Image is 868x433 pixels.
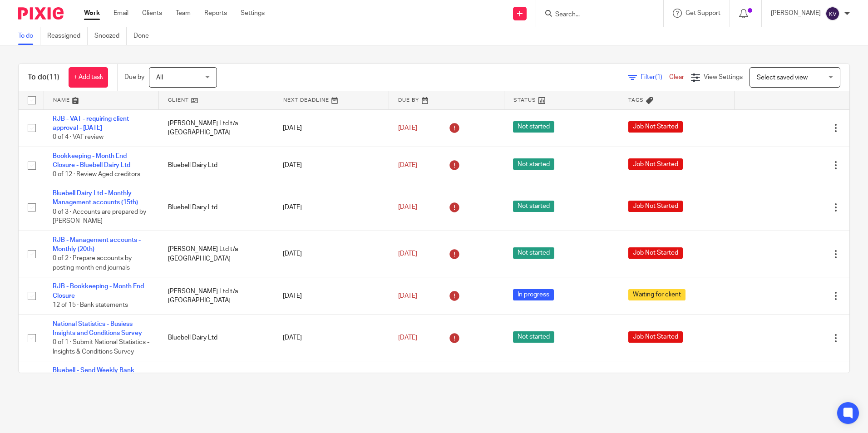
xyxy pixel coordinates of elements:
[513,289,554,300] span: In progress
[771,9,821,18] p: [PERSON_NAME]
[513,158,554,170] span: Not started
[133,27,156,45] a: Done
[274,361,389,427] td: [DATE]
[655,74,662,80] span: (1)
[142,9,162,18] a: Clients
[159,184,274,231] td: Bluebell Dairy Ltd
[159,315,274,361] td: Bluebell Dairy Ltd
[669,74,684,80] a: Clear
[398,293,417,299] span: [DATE]
[274,147,389,184] td: [DATE]
[53,172,140,178] span: 0 of 12 · Review Aged creditors
[274,277,389,315] td: [DATE]
[53,283,144,299] a: RJB - Bookkeeping - Month End Closure
[628,98,644,103] span: Tags
[159,231,274,277] td: [PERSON_NAME] Ltd t/a [GEOGRAPHIC_DATA]
[113,9,128,18] a: Email
[18,27,40,45] a: To do
[554,11,636,19] input: Search
[53,116,129,131] a: RJB - VAT - requiring client approval - [DATE]
[53,321,142,336] a: National Statistics - Busiess Insights and Conditions Survey
[513,247,554,259] span: Not started
[398,204,417,211] span: [DATE]
[641,74,669,80] span: Filter
[274,184,389,231] td: [DATE]
[18,7,64,20] img: Pixie
[274,231,389,277] td: [DATE]
[628,158,683,170] span: Job Not Started
[628,201,683,212] span: Job Not Started
[159,361,274,427] td: Bluebell Dairy Ltd
[176,9,191,18] a: Team
[69,67,108,88] a: + Add task
[204,9,227,18] a: Reports
[513,331,554,343] span: Not started
[28,73,59,82] h1: To do
[53,190,138,206] a: Bluebell Dairy Ltd - Monthly Management accounts (15th)
[156,74,163,81] span: All
[53,302,128,308] span: 12 of 15 · Bank statements
[159,147,274,184] td: Bluebell Dairy Ltd
[53,367,134,383] a: Bluebell - Send Weekly Bank Statements/Allstar
[159,109,274,147] td: [PERSON_NAME] Ltd t/a [GEOGRAPHIC_DATA]
[686,10,720,16] span: Get Support
[628,247,683,259] span: Job Not Started
[53,237,141,252] a: RJB - Management accounts - Monthly (20th)
[124,73,144,82] p: Due by
[704,74,743,80] span: View Settings
[53,209,146,225] span: 0 of 3 · Accounts are prepared by [PERSON_NAME]
[757,74,808,81] span: Select saved view
[628,289,686,300] span: Waiting for client
[398,162,417,168] span: [DATE]
[53,153,130,168] a: Bookkeeping - Month End Closure - Bluebell Dairy Ltd
[513,201,554,212] span: Not started
[825,6,840,21] img: svg%3E
[398,335,417,341] span: [DATE]
[513,121,554,133] span: Not started
[241,9,265,18] a: Settings
[274,315,389,361] td: [DATE]
[47,74,59,81] span: (11)
[84,9,100,18] a: Work
[628,121,683,133] span: Job Not Started
[94,27,127,45] a: Snoozed
[628,331,683,343] span: Job Not Started
[274,109,389,147] td: [DATE]
[398,251,417,257] span: [DATE]
[47,27,88,45] a: Reassigned
[53,340,149,355] span: 0 of 1 · Submit National Statistics - Insights & Conditions Survey
[398,125,417,131] span: [DATE]
[53,256,132,271] span: 0 of 2 · Prepare accounts by posting month end journals
[159,277,274,315] td: [PERSON_NAME] Ltd t/a [GEOGRAPHIC_DATA]
[53,134,104,140] span: 0 of 4 · VAT review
